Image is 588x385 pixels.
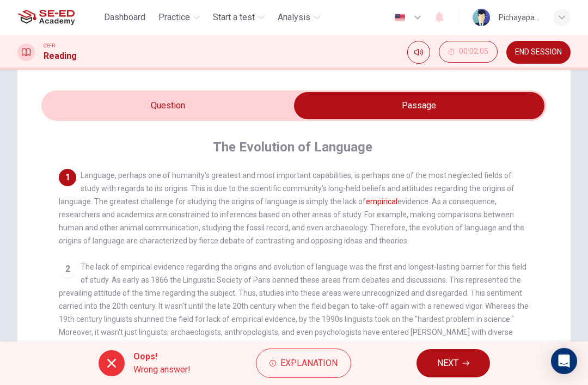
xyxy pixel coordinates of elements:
div: Hide [439,41,498,64]
span: NEXT [437,356,458,371]
button: Dashboard [100,8,150,27]
span: Analysis [278,11,310,24]
span: The lack of empirical evidence regarding the origins and evolution of language was the first and ... [59,262,529,350]
span: Wrong answer! [133,363,191,376]
button: NEXT [416,349,490,377]
img: SE-ED Academy logo [17,7,75,28]
div: Mute [407,41,430,64]
div: 1 [59,169,76,186]
div: Open Intercom Messenger [551,348,577,374]
button: 00:02:05 [439,41,498,63]
span: Explanation [280,356,338,371]
h4: The Evolution of Language [213,138,372,156]
span: 00:02:05 [459,47,488,56]
span: Start a test [213,11,255,24]
span: END SESSION [515,48,562,57]
button: Start a test [209,8,269,27]
div: Pichayapa Thongtan [499,11,540,24]
button: Analysis [273,8,324,27]
span: CEFR [44,42,55,50]
span: Oops! [133,350,191,363]
button: END SESSION [506,41,571,64]
img: en [393,14,407,22]
font: empirical [366,197,397,206]
button: Explanation [256,349,351,378]
h1: Reading [44,50,77,63]
a: SE-ED Academy logo [17,7,100,28]
span: Practice [158,11,190,24]
img: Profile picture [473,9,490,26]
button: Practice [154,8,204,27]
div: 2 [59,260,76,278]
span: Language, perhaps one of humanity's greatest and most important capabilities, is perhaps one of t... [59,171,524,245]
span: Dashboard [104,11,145,24]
